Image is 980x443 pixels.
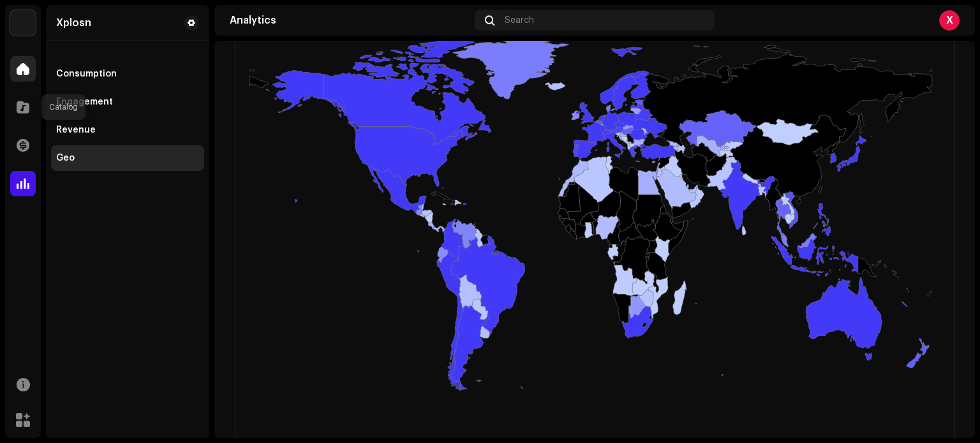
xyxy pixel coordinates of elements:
[56,18,91,28] div: Xplosn
[10,10,36,36] img: 33004b37-325d-4a8b-b51f-c12e9b964943
[505,15,534,25] span: Search
[56,97,113,107] div: Engagement
[51,117,204,143] re-m-nav-item: Revenue
[56,69,117,79] div: Consumption
[939,10,960,31] div: X
[51,145,204,171] re-m-nav-item: Geo
[51,89,204,115] re-m-nav-item: Engagement
[51,61,204,87] re-m-nav-item: Consumption
[230,15,470,25] div: Analytics
[56,153,75,163] div: Geo
[56,125,96,135] div: Revenue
